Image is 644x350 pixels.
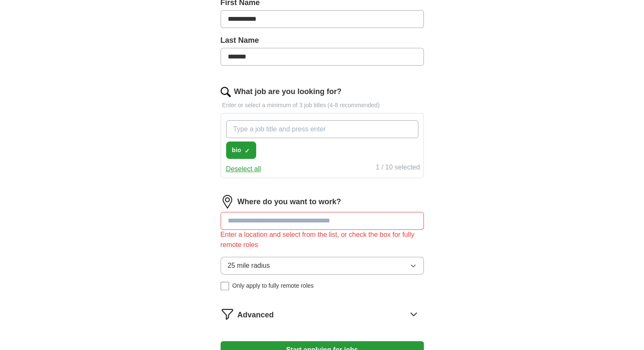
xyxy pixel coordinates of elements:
div: Enter a location and select from the list, or check the box for fully remote roles [221,230,424,250]
img: filter [221,307,234,321]
span: Only apply to fully remote roles [232,281,314,290]
input: Type a job title and press enter [226,120,418,138]
label: Where do you want to work? [238,196,341,208]
span: bio [232,146,241,155]
span: 25 mile radius [228,261,270,271]
div: 1 / 10 selected [376,162,420,174]
button: bio✓ [226,142,256,159]
button: Deselect all [226,164,261,174]
button: 25 mile radius [221,257,424,275]
img: search.png [221,87,231,97]
span: ✓ [245,147,250,154]
label: Last Name [221,35,424,46]
span: Advanced [238,309,274,321]
img: location.png [221,195,234,208]
p: Enter or select a minimum of 3 job titles (4-8 recommended) [221,101,424,110]
label: What job are you looking for? [234,86,342,97]
input: Only apply to fully remote roles [221,282,229,290]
